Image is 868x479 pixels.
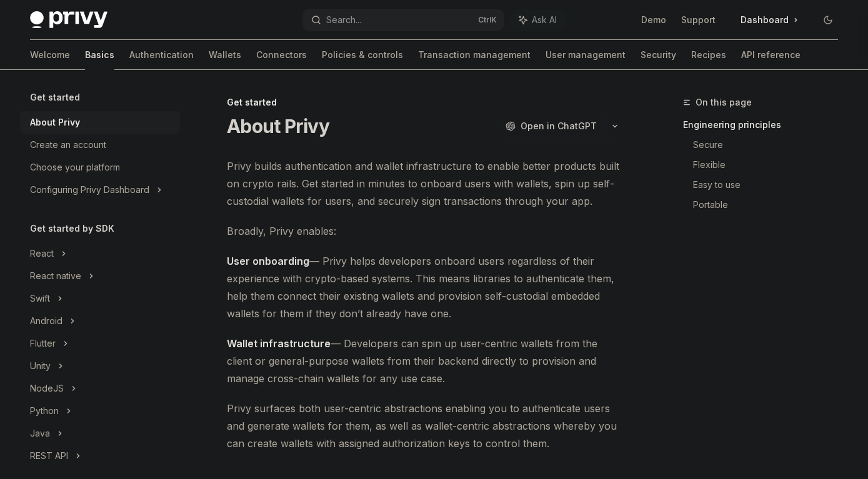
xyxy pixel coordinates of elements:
h5: Get started by SDK [30,221,114,236]
a: Demo [641,14,666,26]
div: Python [30,403,59,418]
a: API reference [741,40,801,70]
span: Ctrl K [478,15,497,25]
button: Ask AI [511,9,566,31]
span: Privy surfaces both user-centric abstractions enabling you to authenticate users and generate wal... [227,400,626,452]
div: Swift [30,291,50,306]
div: NodeJS [30,381,64,396]
a: Secure [693,135,848,155]
span: On this page [696,95,752,110]
span: Ask AI [532,14,557,26]
a: Engineering principles [683,115,848,135]
span: Dashboard [741,14,789,26]
a: Easy to use [693,175,848,195]
span: — Privy helps developers onboard users regardless of their experience with crypto-based systems. ... [227,252,626,322]
div: Create an account [30,137,106,152]
a: Authentication [129,40,194,70]
div: React [30,246,54,261]
span: Broadly, Privy enables: [227,222,626,240]
div: Unity [30,358,51,373]
a: About Privy [20,111,180,134]
span: — Developers can spin up user-centric wallets from the client or general-purpose wallets from the... [227,335,626,387]
h5: Get started [30,90,80,105]
span: Privy builds authentication and wallet infrastructure to enable better products built on crypto r... [227,157,626,210]
a: Support [681,14,716,26]
strong: User onboarding [227,255,309,267]
div: Flutter [30,336,56,351]
a: User management [546,40,626,70]
div: React native [30,269,81,284]
div: Java [30,426,50,441]
a: Connectors [256,40,307,70]
a: Create an account [20,134,180,156]
a: Recipes [691,40,726,70]
div: REST API [30,448,68,463]
button: Search...CtrlK [302,9,504,31]
strong: Wallet infrastructure [227,337,331,350]
a: Basics [85,40,114,70]
img: dark logo [30,11,107,29]
a: Dashboard [731,10,808,30]
a: Choose your platform [20,156,180,179]
div: Choose your platform [30,160,120,175]
div: Android [30,314,62,328]
a: Wallets [209,40,241,70]
a: Security [641,40,676,70]
div: Search... [326,12,361,27]
a: Portable [693,195,848,215]
div: Get started [227,96,626,109]
h1: About Privy [227,115,329,137]
div: Configuring Privy Dashboard [30,182,149,197]
span: Open in ChatGPT [521,120,597,132]
button: Open in ChatGPT [497,116,604,137]
a: Policies & controls [322,40,403,70]
button: Toggle dark mode [818,10,838,30]
a: Transaction management [418,40,531,70]
div: About Privy [30,115,80,130]
a: Flexible [693,155,848,175]
a: Welcome [30,40,70,70]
